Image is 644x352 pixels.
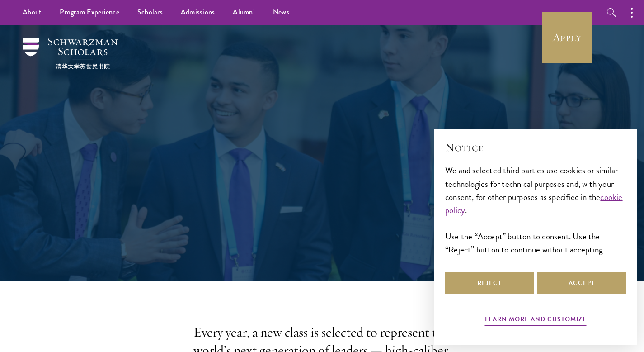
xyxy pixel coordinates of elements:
[445,272,534,294] button: Reject
[485,314,587,328] button: Learn more and customize
[445,190,623,217] a: cookie policy
[537,272,626,294] button: Accept
[445,164,626,256] div: We and selected third parties use cookies or similar technologies for technical purposes and, wit...
[23,38,118,69] img: Schwarzman Scholars
[542,12,592,63] a: Apply
[445,140,626,155] h2: Notice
